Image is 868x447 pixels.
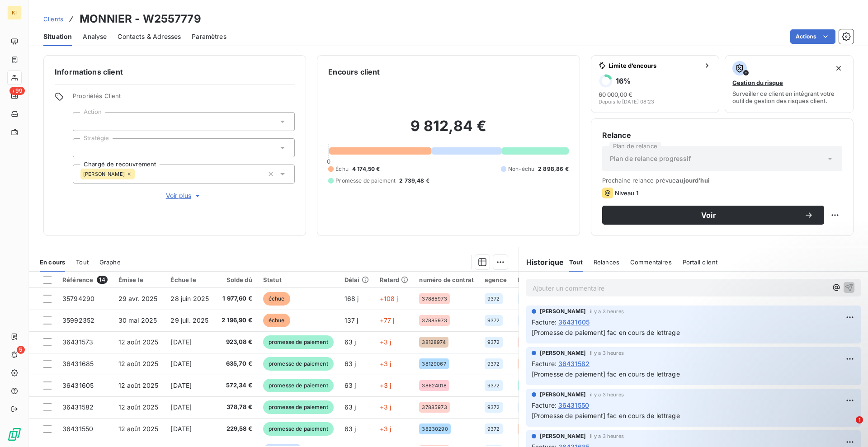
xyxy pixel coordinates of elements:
[62,338,93,346] span: 36431573
[422,318,447,323] span: 37885973
[594,259,619,266] span: Relances
[222,359,252,368] span: 635,70 €
[380,381,392,389] span: +3 j
[419,276,474,283] div: numéro de contrat
[422,296,447,301] span: 37885973
[856,416,863,423] span: 1
[380,425,392,433] span: +3 j
[422,426,448,432] span: 38230290
[532,412,680,419] span: [Promesse de paiement] fac en cours de lettrage
[222,316,252,325] span: 2 196,90 €
[170,425,192,433] span: [DATE]
[532,317,557,327] span: Facture :
[518,276,552,283] div: bdc facture
[540,307,586,315] span: [PERSON_NAME]
[40,259,65,266] span: En cours
[487,296,500,301] span: 9372
[610,154,691,163] span: Plan de relance progressif
[43,14,63,24] a: Clients
[263,400,334,414] span: promesse de paiement
[532,359,557,368] span: Facture :
[17,346,25,354] span: 5
[80,11,201,27] h3: MONNIER - W2557779
[222,424,252,433] span: 229,58 €
[344,338,356,346] span: 63 j
[422,405,447,410] span: 37885973
[83,32,107,41] span: Analyse
[335,165,349,173] span: Échu
[62,403,94,411] span: 36431582
[380,360,392,367] span: +3 j
[192,32,226,41] span: Paramètres
[80,118,88,126] input: Ajouter une valeur
[540,391,586,399] span: [PERSON_NAME]
[97,276,107,284] span: 14
[118,338,159,346] span: 12 août 2025
[599,99,654,104] span: Depuis le [DATE] 08:23
[263,422,334,436] span: promesse de paiement
[485,276,507,283] div: agence
[558,317,590,327] span: 36431605
[118,360,159,367] span: 12 août 2025
[222,338,252,347] span: 923,08 €
[222,403,252,412] span: 378,78 €
[399,177,429,185] span: 2 739,48 €
[7,5,22,20] div: KI
[609,62,700,69] span: Limite d’encours
[263,335,334,349] span: promesse de paiement
[335,177,396,185] span: Promesse de paiement
[55,66,295,77] h6: Informations client
[43,32,72,41] span: Situation
[170,403,192,411] span: [DATE]
[263,314,290,327] span: échue
[118,381,159,389] span: 12 août 2025
[487,318,500,323] span: 9372
[263,379,334,392] span: promesse de paiement
[487,361,500,367] span: 9372
[422,383,446,388] span: 38624018
[790,29,835,44] button: Actions
[344,295,359,302] span: 168 j
[615,189,638,197] span: Niveau 1
[170,381,192,389] span: [DATE]
[487,405,500,410] span: 9372
[380,276,409,283] div: Retard
[170,360,192,367] span: [DATE]
[62,360,94,367] span: 36431685
[380,403,392,411] span: +3 j
[732,90,846,104] span: Surveiller ce client en intégrant votre outil de gestion des risques client.
[62,276,108,284] div: Référence
[118,425,159,433] span: 12 août 2025
[344,360,356,367] span: 63 j
[590,350,624,356] span: il y a 3 heures
[683,259,717,266] span: Portail client
[380,316,395,324] span: +77 j
[62,295,94,302] span: 35794290
[422,361,446,367] span: 38129067
[327,158,330,165] span: 0
[62,316,94,324] span: 35992352
[118,316,157,324] span: 30 mai 2025
[602,130,842,141] h6: Relance
[380,295,398,302] span: +108 j
[166,191,202,200] span: Voir plus
[118,295,158,302] span: 29 avr. 2025
[422,339,445,345] span: 38128974
[591,55,720,113] button: Limite d’encours16%60 000,00 €Depuis le [DATE] 08:23
[344,276,369,283] div: Délai
[538,165,569,173] span: 2 898,86 €
[590,433,624,439] span: il y a 3 heures
[73,92,295,105] span: Propriétés Client
[118,276,160,283] div: Émise le
[602,177,842,184] span: Prochaine relance prévue
[99,259,121,266] span: Graphe
[837,416,859,438] iframe: Intercom live chat
[532,329,680,336] span: [Promesse de paiement] fac en cours de lettrage
[487,383,500,388] span: 9372
[222,381,252,390] span: 572,34 €
[616,76,631,85] h6: 16 %
[222,294,252,303] span: 1 977,60 €
[62,425,93,433] span: 36431550
[725,55,854,113] button: Gestion du risqueSurveiller ce client en intégrant votre outil de gestion des risques client.
[263,357,334,371] span: promesse de paiement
